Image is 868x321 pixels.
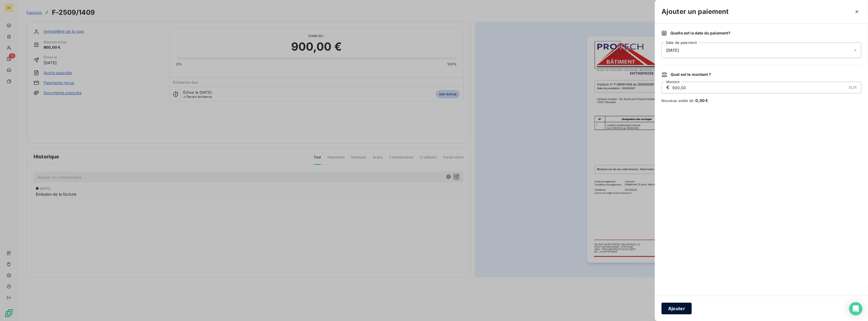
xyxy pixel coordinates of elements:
span: Quelle est la date du paiement ? [670,30,731,36]
div: Open Intercom Messenger [849,302,862,315]
span: Nouveau solde dû : [661,98,861,103]
button: Ajouter [661,303,692,314]
h3: Ajouter un paiement [661,7,729,17]
span: Quel est le montant ? [671,72,711,77]
span: 0,00 € [696,98,708,103]
span: [DATE] [666,48,679,53]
